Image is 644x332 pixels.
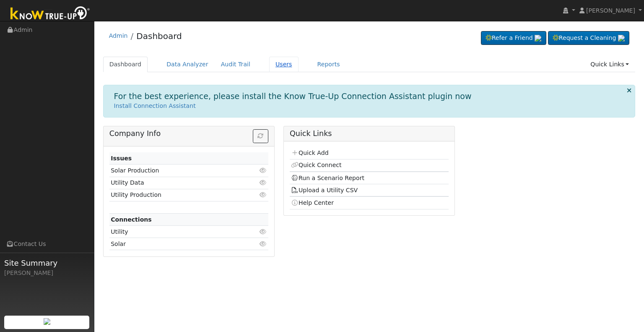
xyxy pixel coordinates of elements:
a: Refer a Friend [481,31,546,45]
img: retrieve [44,318,50,325]
strong: Connections [111,216,152,223]
div: [PERSON_NAME] [4,269,90,277]
img: Know True-Up [6,5,94,24]
a: Data Analyzer [160,57,215,72]
a: Quick Links [584,57,635,72]
a: Quick Add [291,149,328,156]
img: retrieve [535,35,541,42]
td: Utility Data [109,177,243,189]
i: Click to view [260,167,267,173]
a: Reports [311,57,346,72]
a: Dashboard [136,31,182,41]
a: Audit Trail [215,57,257,72]
a: Dashboard [103,57,148,72]
a: Run a Scenario Report [291,175,364,181]
a: Upload a Utility CSV [291,187,358,193]
a: Admin [109,32,128,39]
h1: For the best experience, please install the Know True-Up Connection Assistant plugin now [114,91,472,101]
span: [PERSON_NAME] [586,7,635,14]
span: Site Summary [4,257,90,269]
a: Help Center [291,199,334,206]
a: Users [269,57,299,72]
h5: Quick Links [290,129,449,138]
td: Solar [109,238,243,250]
img: retrieve [618,35,625,42]
a: Request a Cleaning [548,31,629,45]
a: Install Connection Assistant [114,102,196,109]
strong: Issues [111,155,132,162]
i: Click to view [260,180,267,186]
td: Solar Production [109,165,243,177]
i: Click to view [260,241,267,247]
h5: Company Info [109,129,268,138]
a: Quick Connect [291,162,341,168]
td: Utility [109,226,243,238]
td: Utility Production [109,189,243,201]
i: Click to view [260,229,267,235]
i: Click to view [260,192,267,198]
